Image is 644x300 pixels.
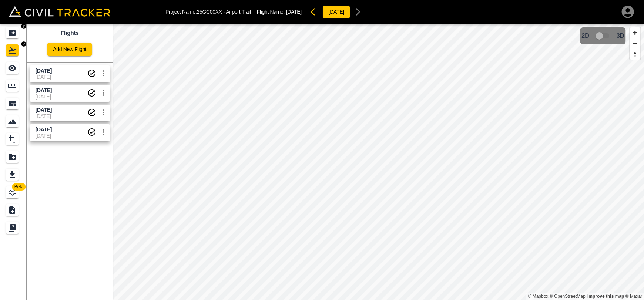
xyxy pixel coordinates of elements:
span: 3D model not uploaded yet [592,29,614,43]
a: Maxar [625,294,642,299]
a: Mapbox [528,294,548,299]
span: 3D [617,33,624,39]
button: Reset bearing to north [630,49,640,60]
p: Project Name: 25GC00XX - Airport Trail [165,9,251,15]
button: Zoom out [630,38,640,49]
a: OpenStreetMap [550,294,586,299]
button: Zoom in [630,27,640,38]
span: 2D [581,33,589,39]
a: Map feedback [587,294,624,299]
span: [DATE] [286,9,302,15]
button: [DATE] [322,5,350,19]
img: Civil Tracker [9,6,110,16]
canvas: Map [113,24,644,300]
p: Flight Name: [257,9,302,15]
